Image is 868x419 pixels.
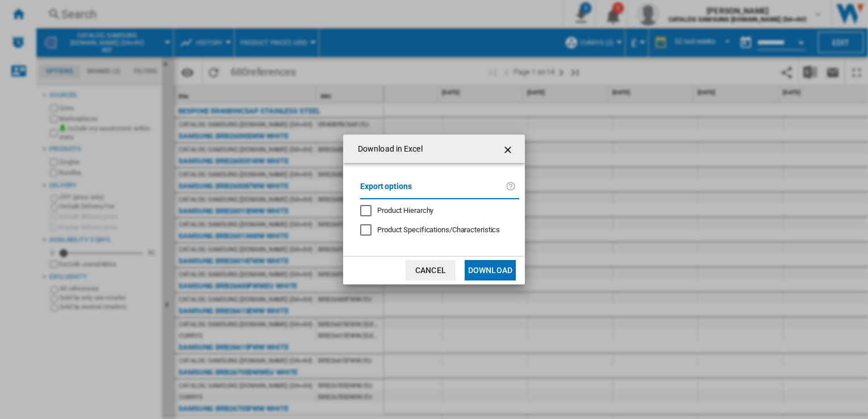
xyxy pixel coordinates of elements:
[498,137,520,160] button: getI18NText('BUTTONS.CLOSE_DIALOG')
[502,143,516,157] ng-md-icon: getI18NText('BUTTONS.CLOSE_DIALOG')
[465,260,516,280] button: Download
[377,225,500,234] span: Product Specifications/Characteristics
[406,260,456,280] button: Cancel
[360,205,510,216] md-checkbox: Product Hierarchy
[377,225,500,235] div: Only applies to Category View
[343,135,525,284] md-dialog: Download in ...
[360,180,506,201] label: Export options
[352,144,423,155] h4: Download in Excel
[377,206,433,215] span: Product Hierarchy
